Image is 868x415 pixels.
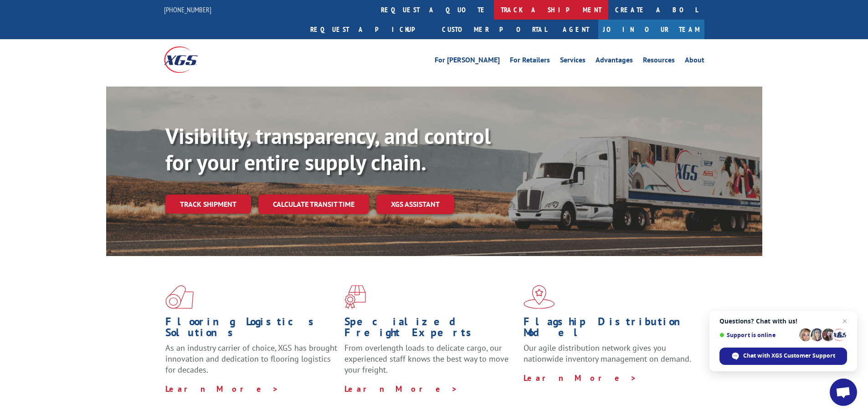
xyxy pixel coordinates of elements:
[258,195,369,214] a: Calculate transit time
[344,343,517,383] p: From overlength loads to delicate cargo, our experienced staff knows the best way to move your fr...
[643,56,675,67] a: Resources
[743,352,835,360] span: Chat with XGS Customer Support
[165,122,491,176] b: Visibility, transparency, and control for your entire supply chain.
[524,316,696,343] h1: Flagship Distribution Model
[560,56,586,67] a: Services
[719,318,847,325] span: Questions? Chat with us!
[685,56,704,67] a: About
[839,316,850,327] span: Close chat
[524,343,691,364] span: Our agile distribution network gives you nationwide inventory management on demand.
[344,384,458,394] a: Learn More >
[524,285,555,309] img: xgs-icon-flagship-distribution-model-red
[165,384,279,394] a: Learn More >
[830,379,857,406] div: Open chat
[510,56,550,67] a: For Retailers
[344,316,517,343] h1: Specialized Freight Experts
[344,285,366,309] img: xgs-icon-focused-on-flooring-red
[435,56,500,67] a: For [PERSON_NAME]
[524,373,637,383] a: Learn More >
[376,195,454,214] a: XGS ASSISTANT
[596,56,633,67] a: Advantages
[165,195,251,214] a: Track shipment
[165,285,194,309] img: xgs-icon-total-supply-chain-intelligence-red
[598,20,704,39] a: Join Our Team
[719,348,847,365] div: Chat with XGS Customer Support
[165,343,337,375] span: As an industry carrier of choice, XGS has brought innovation and dedication to flooring logistics...
[303,20,435,39] a: Request a pickup
[435,20,554,39] a: Customer Portal
[719,332,796,338] span: Support is online
[165,316,338,343] h1: Flooring Logistics Solutions
[554,20,598,39] a: Agent
[164,5,211,14] a: [PHONE_NUMBER]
